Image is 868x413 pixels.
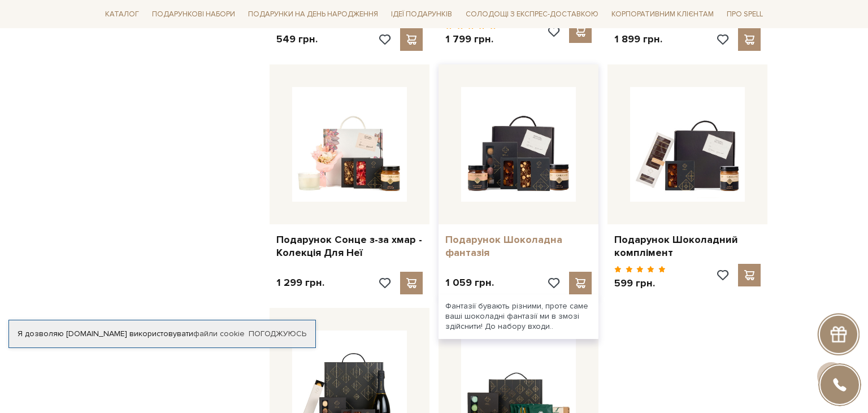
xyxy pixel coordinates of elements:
[461,5,603,24] a: Солодощі з експрес-доставкою
[193,329,245,338] a: файли cookie
[276,233,423,260] a: Подарунок Сонце з-за хмар - Колекція Для Неї
[276,33,318,46] p: 549 грн.
[387,6,457,23] span: Ідеї подарунків
[614,233,761,260] a: Подарунок Шоколадний комплімент
[614,33,662,46] p: 1 899 грн.
[249,329,306,339] a: Погоджуюсь
[439,294,598,339] div: Фантазії бувають різними, проте саме ваші шоколадні фантазії ми в змозі здійснити! До набору входи..
[445,233,592,260] a: Подарунок Шоколадна фантазія
[101,6,144,23] span: Каталог
[445,276,494,289] p: 1 059 грн.
[607,5,718,24] a: Корпоративним клієнтам
[244,6,383,23] span: Подарунки на День народження
[614,277,666,290] p: 599 грн.
[722,6,767,23] span: Про Spell
[9,329,315,339] div: Я дозволяю [DOMAIN_NAME] використовувати
[147,6,240,23] span: Подарункові набори
[276,276,324,289] p: 1 299 грн.
[445,33,497,46] p: 1 799 грн.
